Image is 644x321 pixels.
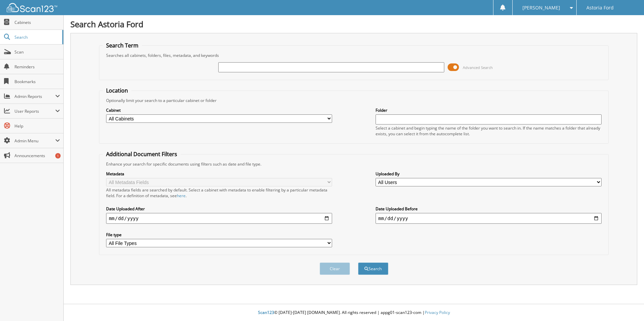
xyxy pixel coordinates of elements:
[103,150,181,158] legend: Additional Document Filters
[14,34,59,40] span: Search
[103,98,605,103] div: Optionally limit your search to a particular cabinet or folder
[106,213,332,224] input: start
[64,305,644,321] div: © [DATE]-[DATE] [DOMAIN_NAME]. All rights reserved | appg01-scan123-com |
[103,42,142,49] legend: Search Term
[376,125,602,137] div: Select a cabinet and begin typing the name of the folder you want to search in. If the name match...
[14,123,60,129] span: Help
[106,232,332,238] label: File type
[106,171,332,177] label: Metadata
[320,262,350,275] button: Clear
[463,65,493,70] span: Advanced Search
[177,193,186,199] a: here
[7,3,57,12] img: scan123-logo-white.svg
[14,20,60,25] span: Cabinets
[14,79,60,84] span: Bookmarks
[106,206,332,212] label: Date Uploaded After
[14,153,60,158] span: Announcements
[376,206,602,212] label: Date Uploaded Before
[103,87,131,94] legend: Location
[103,52,605,58] div: Searches all cabinets, folders, files, metadata, and keywords
[14,64,60,70] span: Reminders
[106,107,332,113] label: Cabinet
[376,171,602,177] label: Uploaded By
[14,94,55,99] span: Admin Reports
[425,310,450,315] a: Privacy Policy
[358,262,388,275] button: Search
[376,107,602,113] label: Folder
[70,19,637,30] h1: Search Astoria Ford
[14,108,55,114] span: User Reports
[14,138,55,144] span: Admin Menu
[103,161,605,167] div: Enhance your search for specific documents using filters such as date and file type.
[376,213,602,224] input: end
[586,6,614,10] span: Astoria Ford
[14,49,60,55] span: Scan
[55,153,61,158] div: 1
[106,187,332,199] div: All metadata fields are searched by default. Select a cabinet with metadata to enable filtering b...
[522,6,560,10] span: [PERSON_NAME]
[258,310,274,315] span: Scan123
